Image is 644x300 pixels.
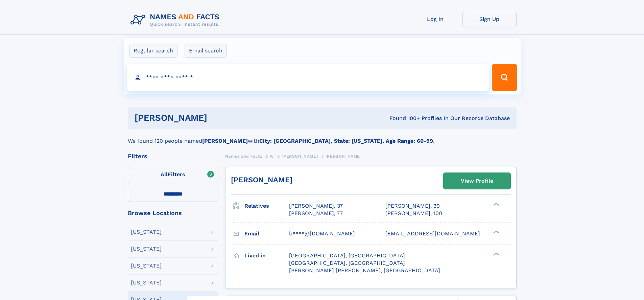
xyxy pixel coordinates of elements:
h3: Relatives [244,200,289,212]
div: ❯ [492,230,500,234]
input: search input [127,64,489,91]
b: City: [GEOGRAPHIC_DATA], State: [US_STATE], Age Range: 60-99 [259,138,433,144]
span: [PERSON_NAME] [326,154,362,159]
h3: Lived in [244,250,289,261]
a: [PERSON_NAME], 39 [385,202,440,210]
div: [US_STATE] [131,263,162,269]
a: Names and Facts [225,152,262,160]
a: View Profile [444,173,510,189]
a: [PERSON_NAME], 37 [289,202,343,210]
div: We found 120 people named with . [128,129,517,145]
a: [PERSON_NAME], 100 [385,210,442,217]
a: [PERSON_NAME], 77 [289,210,343,217]
div: Filters [128,153,218,159]
div: [US_STATE] [131,246,162,252]
div: Browse Locations [128,210,218,216]
span: All [161,171,168,178]
h3: Email [244,228,289,239]
b: [PERSON_NAME] [202,138,248,144]
a: [PERSON_NAME] [231,176,292,184]
div: [US_STATE] [131,280,162,285]
a: Log In [408,11,462,27]
img: Logo Names and Facts [128,11,225,29]
label: Filters [128,167,218,183]
a: Sign Up [462,11,517,27]
div: Found 100+ Profiles In Our Records Database [298,115,510,122]
span: [GEOGRAPHIC_DATA], [GEOGRAPHIC_DATA] [289,252,405,259]
label: Regular search [129,44,177,58]
a: [PERSON_NAME] [282,152,318,160]
div: ❯ [492,202,500,207]
a: W [270,152,274,160]
button: Search Button [492,64,517,91]
div: View Profile [461,173,493,189]
h1: [PERSON_NAME] [135,114,299,122]
span: [EMAIL_ADDRESS][DOMAIN_NAME] [385,230,480,237]
span: W [270,154,274,159]
span: [PERSON_NAME] [282,154,318,159]
label: Email search [185,44,227,58]
div: [US_STATE] [131,229,162,235]
span: [PERSON_NAME] [PERSON_NAME], [GEOGRAPHIC_DATA] [289,267,440,274]
span: [GEOGRAPHIC_DATA], [GEOGRAPHIC_DATA] [289,260,405,266]
div: ❯ [492,252,500,256]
